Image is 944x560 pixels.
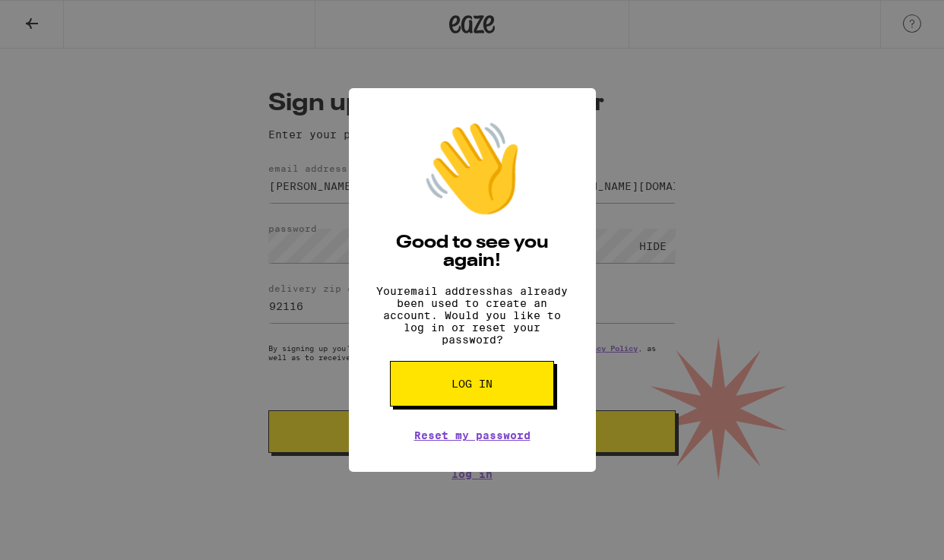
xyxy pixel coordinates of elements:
span: Log in [451,378,493,389]
p: Your email address has already been used to create an account. Would you like to log in or reset ... [372,285,573,346]
a: Reset my password [414,429,531,441]
span: Hi. Need any help? [9,11,109,23]
div: 👋 [419,119,525,219]
button: Log in [390,361,554,407]
h2: Good to see you again! [372,234,573,271]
